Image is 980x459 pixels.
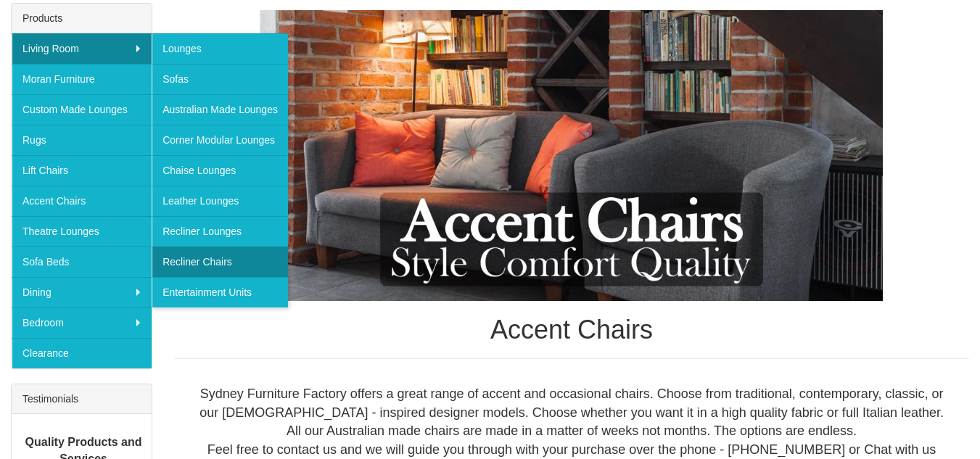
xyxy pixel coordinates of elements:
a: Theatre Lounges [12,216,152,247]
a: Leather Lounges [152,186,288,216]
a: Rugs [12,125,152,155]
a: Corner Modular Lounges [152,125,288,155]
a: Living Room [12,33,152,64]
img: Accent Chairs [174,10,969,302]
div: Products [12,4,152,33]
a: Australian Made Lounges [152,94,288,125]
a: Accent Chairs [12,186,152,216]
a: Recliner Chairs [152,247,288,277]
a: Sofa Beds [12,247,152,277]
a: Moran Furniture [12,64,152,94]
h1: Accent Chairs [174,315,969,344]
a: Lounges [152,33,288,64]
a: Lift Chairs [12,155,152,186]
a: Entertainment Units [152,277,288,307]
a: Recliner Lounges [152,216,288,247]
a: Clearance [12,338,152,368]
a: Sofas [152,64,288,94]
a: Chaise Lounges [152,155,288,186]
div: Testimonials [12,384,152,414]
a: Bedroom [12,307,152,338]
a: Dining [12,277,152,307]
a: Custom Made Lounges [12,94,152,125]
